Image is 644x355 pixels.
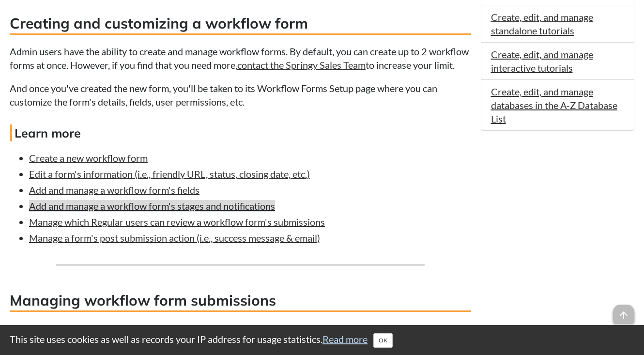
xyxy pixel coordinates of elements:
[613,305,634,326] span: arrow_upward
[360,323,452,334] strong: Submissions Explorer
[322,333,368,345] a: Read more
[10,45,471,72] p: Admin users have the ability to create and manage workflow forms. By default, you can create up t...
[29,152,148,164] a: Create a new workflow form
[10,81,471,108] p: And once you've created the new form, you'll be taken to its Workflow Forms Setup page where you ...
[237,59,366,71] a: contact the Springy Sales Team
[29,200,275,212] a: Add and manage a workflow form's stages and notifications
[10,290,471,312] h3: Managing workflow form submissions
[613,306,634,317] a: arrow_upward
[10,322,471,349] p: Once a user has submitted a workflow form, it is ready to be reviewed by staff via the . When rev...
[29,168,310,180] a: Edit a form's information (i.e., friendly URL, status, closing date, etc.)
[491,86,617,124] a: Create, edit, and manage databases in the A-Z Database List
[29,184,199,196] a: Add and manage a workflow form's fields
[10,124,471,141] h4: Learn more
[10,13,471,35] h3: Creating and customizing a workflow form
[29,232,320,244] a: Manage a form's post submission action (i.e., success message & email)
[29,216,325,228] a: Manage which Regular users can review a workflow form's submissions
[491,48,593,74] a: Create, edit, and manage interactive tutorials
[373,333,393,348] button: Close
[491,11,593,36] a: Create, edit, and manage standalone tutorials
